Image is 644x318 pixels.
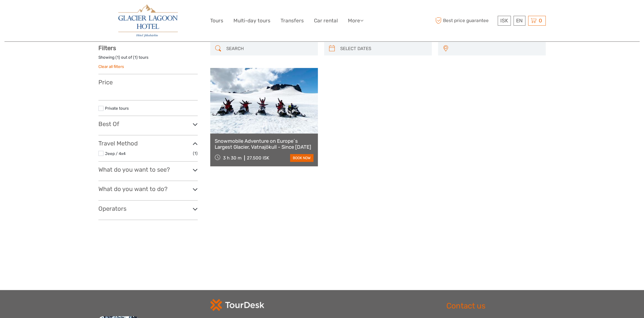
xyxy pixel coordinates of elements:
[98,185,198,193] h3: What do you want to do?
[314,16,338,25] a: Car rental
[134,55,136,60] label: 1
[105,151,126,156] a: Jeep / 4x4
[98,64,124,69] a: Clear all filters
[281,16,304,25] a: Transfers
[446,301,546,311] h2: Contact us
[348,16,363,25] a: More
[434,16,496,26] span: Best price guarantee
[98,55,198,64] div: Showing ( ) out of ( ) tours
[223,155,241,161] span: 3 h 30 m
[118,4,177,37] img: 2790-86ba44ba-e5e5-4a53-8ab7-28051417b7bc_logo_big.jpg
[538,18,543,24] span: 0
[117,55,119,60] label: 1
[500,18,508,24] span: ISK
[105,106,129,111] a: Private tours
[98,79,198,86] h3: Price
[210,299,264,311] img: td-logo-white.png
[98,166,198,173] h3: What do you want to see?
[513,16,525,26] div: EN
[215,138,313,150] a: Snowmobile Adventure on Europe´s Largest Glacier, Vatnajökull - Since [DATE]
[247,155,269,161] div: 27.500 ISK
[290,154,313,162] a: book now
[193,150,198,157] span: (1)
[98,120,198,128] h3: Best Of
[98,44,116,52] strong: Filters
[210,16,223,25] a: Tours
[224,44,315,54] input: SEARCH
[98,205,198,212] h3: Operators
[98,140,198,147] h3: Travel Method
[338,44,429,54] input: SELECT DATES
[233,16,270,25] a: Multi-day tours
